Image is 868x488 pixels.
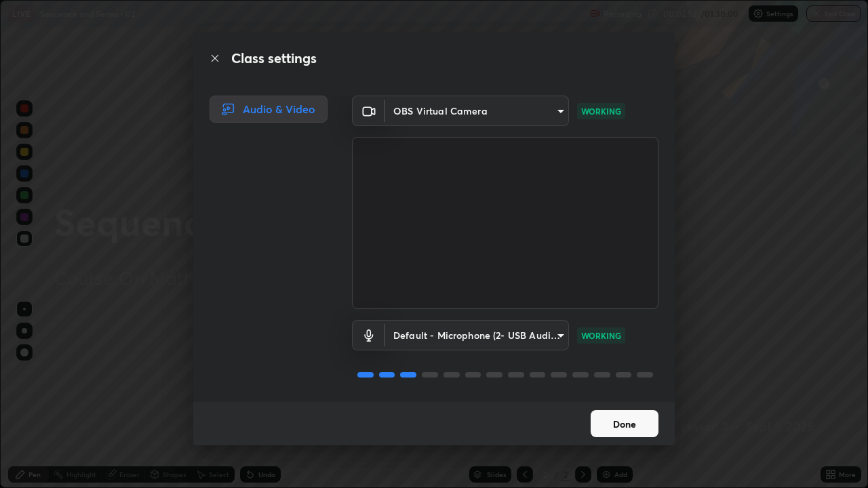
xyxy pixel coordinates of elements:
[591,410,658,437] button: Done
[581,329,621,342] p: WORKING
[581,105,621,117] p: WORKING
[385,320,569,350] div: OBS Virtual Camera
[385,96,569,126] div: OBS Virtual Camera
[231,48,317,68] h2: Class settings
[210,96,328,123] div: Audio & Video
